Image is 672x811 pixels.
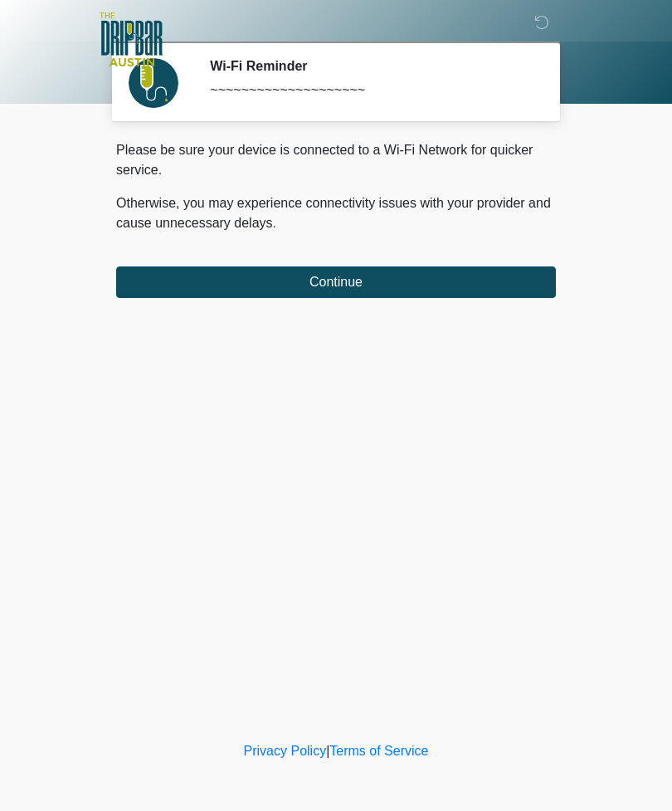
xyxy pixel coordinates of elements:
[273,216,276,230] span: .
[326,744,329,758] a: |
[329,744,428,758] a: Terms of Service
[116,140,556,180] p: Please be sure your device is connected to a Wi-Fi Network for quicker service.
[100,12,163,66] img: The DRIPBaR - Austin The Domain Logo
[129,58,178,108] img: Agent Avatar
[244,744,327,758] a: Privacy Policy
[116,266,556,298] button: Continue
[116,193,556,233] p: Otherwise, you may experience connectivity issues with your provider and cause unnecessary delays
[210,81,531,100] div: ~~~~~~~~~~~~~~~~~~~~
